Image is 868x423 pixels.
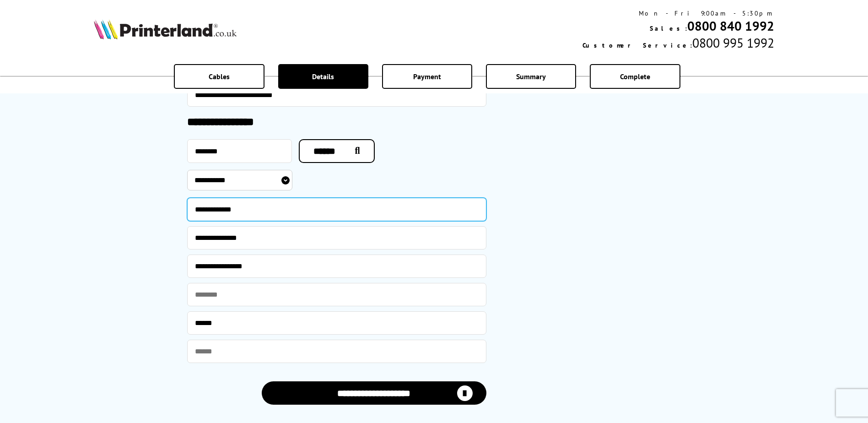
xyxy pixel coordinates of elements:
[582,41,692,49] span: Customer Service:
[209,72,230,81] span: Cables
[650,24,687,33] span: Sales:
[312,72,334,81] span: Details
[687,17,774,34] a: 0800 840 1992
[582,9,774,17] div: Mon - Fri 9:00am - 5:30pm
[413,72,441,81] span: Payment
[692,34,774,51] span: 0800 995 1992
[94,19,237,39] img: Printerland Logo
[516,72,546,81] span: Summary
[620,72,650,81] span: Complete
